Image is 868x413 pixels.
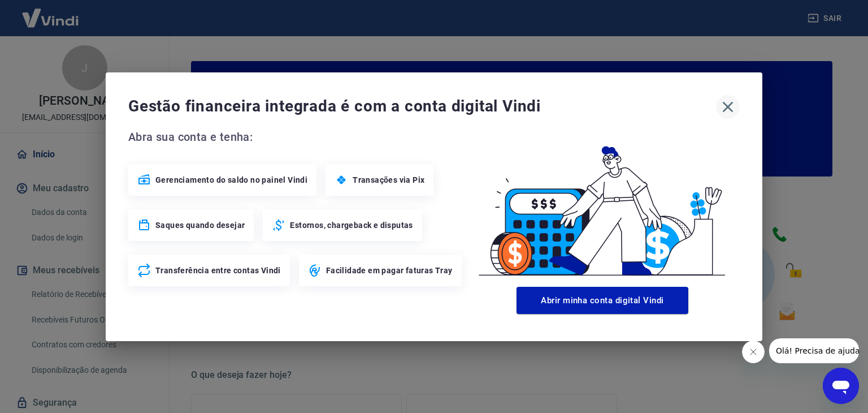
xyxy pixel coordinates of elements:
iframe: Botão para abrir a janela de mensagens [823,368,859,404]
img: Good Billing [465,128,740,282]
span: Olá! Precisa de ajuda? [7,8,95,17]
span: Transações via Pix [353,174,424,186]
span: Saques quando desejar [155,220,245,231]
span: Gestão financeira integrada é com a conta digital Vindi [128,95,716,118]
span: Estornos, chargeback e disputas [290,220,413,231]
iframe: Fechar mensagem [742,341,765,363]
span: Facilidade em pagar faturas Tray [326,265,453,276]
button: Abrir minha conta digital Vindi [517,287,688,314]
span: Gerenciamento do saldo no painel Vindi [155,174,307,186]
iframe: Mensagem da empresa [769,338,859,363]
span: Abra sua conta e tenha: [128,128,465,146]
span: Transferência entre contas Vindi [155,265,281,276]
